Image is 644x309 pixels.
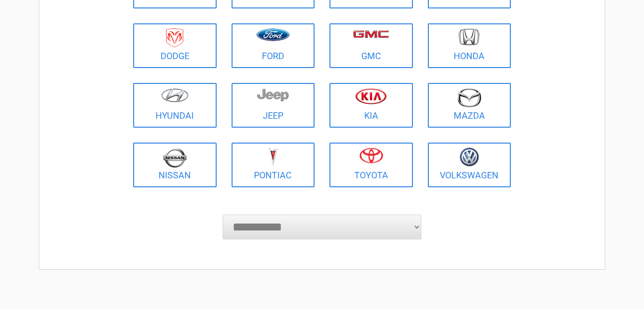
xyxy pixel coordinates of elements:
[428,83,511,128] a: Mazda
[133,83,217,128] a: Hyundai
[232,143,315,187] a: Pontiac
[133,23,217,68] a: Dodge
[166,28,183,48] img: dodge
[232,83,315,128] a: Jeep
[359,148,383,163] img: toyota
[459,28,480,46] img: honda
[256,28,290,41] img: ford
[428,23,511,68] a: Honda
[355,88,387,104] img: kia
[329,83,413,128] a: Kia
[353,30,389,38] img: gmc
[163,148,187,168] img: nissan
[329,23,413,68] a: GMC
[329,143,413,187] a: Toyota
[257,88,289,102] img: jeep
[133,143,217,187] a: Nissan
[428,143,511,187] a: Volkswagen
[232,23,315,68] a: Ford
[457,88,482,107] img: mazda
[161,88,189,102] img: hyundai
[460,148,479,167] img: volkswagen
[268,148,278,166] img: pontiac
